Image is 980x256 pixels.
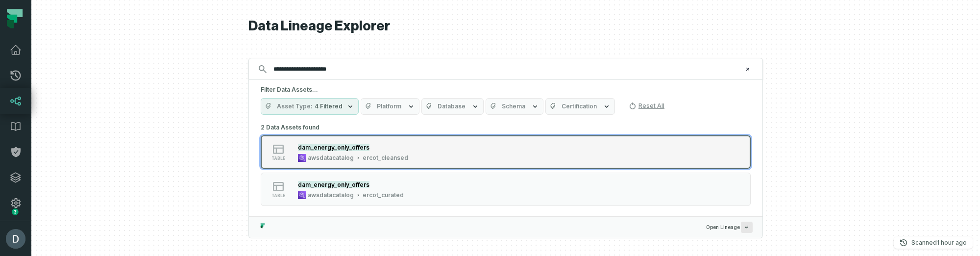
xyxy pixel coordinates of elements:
div: ercot_cleansed [363,154,408,162]
div: awsdatacatalog [308,191,354,199]
button: Platform [361,98,419,115]
button: tableawsdatacatalogercot_cleansed [261,135,751,169]
button: tableawsdatacatalogercot_curated [261,173,751,206]
span: Certification [562,102,597,110]
div: 2 Data Assets found [261,121,751,219]
div: Tooltip anchor [11,207,20,216]
button: Asset Type4 Filtered [261,98,359,115]
span: 4 Filtered [315,102,343,110]
button: Reset All [625,98,668,114]
mark: dam_energy_only_offers [298,144,369,151]
button: Certification [545,98,615,115]
button: Clear search query [743,64,753,74]
span: Press ↵ to add a new Data Asset to the graph [741,222,753,233]
span: Schema [502,102,525,110]
mark: dam_energy_only_offers [298,181,369,188]
h5: Filter Data Assets... [261,86,751,94]
button: Scanned[DATE] 9:01:41 PM [894,237,973,249]
span: table [271,193,285,198]
span: Platform [377,102,401,110]
button: Schema [486,98,543,115]
span: table [271,156,285,161]
div: Suggestions [249,121,762,216]
button: Database [421,98,484,115]
div: awsdatacatalog [308,154,354,162]
span: Database [438,102,465,110]
p: Scanned [911,238,967,248]
div: ercot_curated [363,191,404,199]
h1: Data Lineage Explorer [248,18,763,35]
relative-time: Aug 26, 2025, 9:01 PM GMT+3 [937,239,967,246]
span: Open Lineage [706,222,753,233]
span: Asset Type [277,102,313,110]
img: avatar of Daniel Lahyani [6,229,25,249]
